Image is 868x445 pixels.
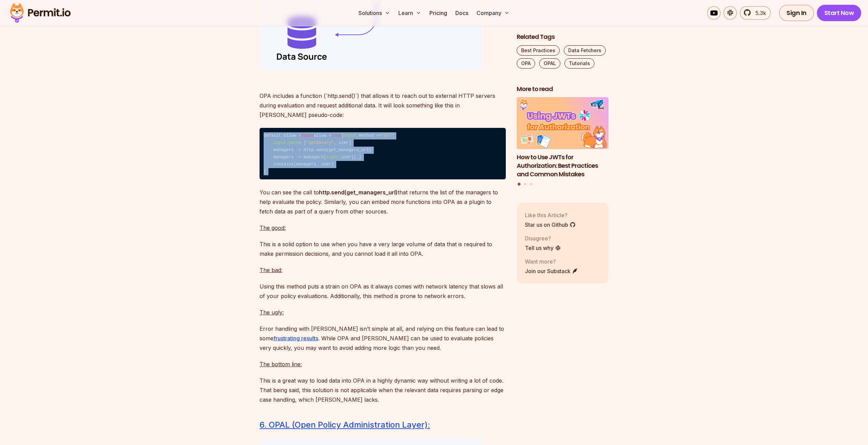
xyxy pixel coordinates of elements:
span: "GET" [381,133,394,138]
a: 6. OPAL (Open Policy Administration Layer): [260,420,430,430]
p: Using this method puts a strain on OPA as it always comes with network latency that slows all of ... [260,282,506,301]
div: Posts [517,98,609,187]
a: Tutorials [564,58,594,69]
a: Tell us why [525,244,561,252]
button: Learn [396,6,424,20]
p: This is a solid option to use when you have a very large volume of data that is required to make ... [260,239,506,258]
a: 5.3k [740,6,771,20]
u: The good: [260,224,286,231]
strong: http.send(get_managers_url) [319,189,398,196]
u: The bad: [260,267,282,273]
li: 1 of 3 [517,98,609,179]
p: You can see the call to that returns the list of the managers to help evaluate the policy. Simila... [260,188,506,216]
a: Start Now [817,5,862,21]
a: Sign In [779,5,814,21]
span: input [326,155,339,160]
span: path [289,140,298,145]
p: Error handling with [PERSON_NAME] isn’t simple at all, and relying on this feature can lead to so... [260,324,506,353]
span: input [274,140,286,145]
a: Join our Substack [525,267,578,275]
h3: How to Use JWTs for Authorization: Best Practices and Common Mistakes [517,153,609,178]
button: Go to slide 1 [518,183,521,186]
h2: More to read [517,85,609,93]
code: default allow = allow = { .method == . = [ , user] managers := http.send(get_managers_url) manage... [260,128,506,179]
a: Best Practices [517,45,560,56]
img: Permit logo [7,1,74,25]
a: Star us on Github [525,221,576,229]
p: This is a great way to load data into OPA in a highly dynamic way without writing a lot of code. ... [260,376,506,404]
a: How to Use JWTs for Authorization: Best Practices and Common MistakesHow to Use JWTs for Authoriz... [517,98,609,179]
a: OPA [517,58,535,69]
p: OPA includes a function (`http.send()`) that allows it to reach out to external HTTP servers duri... [260,81,506,120]
button: Go to slide 3 [530,183,532,186]
u: The ugly: [260,309,284,316]
a: frustrating results [274,335,318,342]
button: Company [474,6,512,20]
span: input [344,133,356,138]
span: "getSalary" [306,140,334,145]
span: 5.3k [751,9,766,17]
p: Like this Article? [525,211,576,219]
a: Pricing [427,6,450,20]
button: Go to slide 2 [524,183,527,186]
p: Want more? [525,257,578,266]
span: true [331,133,341,138]
a: Data Fetchers [564,45,606,56]
button: Solutions [356,6,393,20]
h2: Related Tags [517,33,609,41]
a: Docs [453,6,471,20]
p: Disagree? [525,234,561,242]
u: The bottom line: [260,361,302,368]
img: How to Use JWTs for Authorization: Best Practices and Common Mistakes [517,98,609,149]
a: OPAL [539,58,560,69]
span: false [301,133,314,138]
